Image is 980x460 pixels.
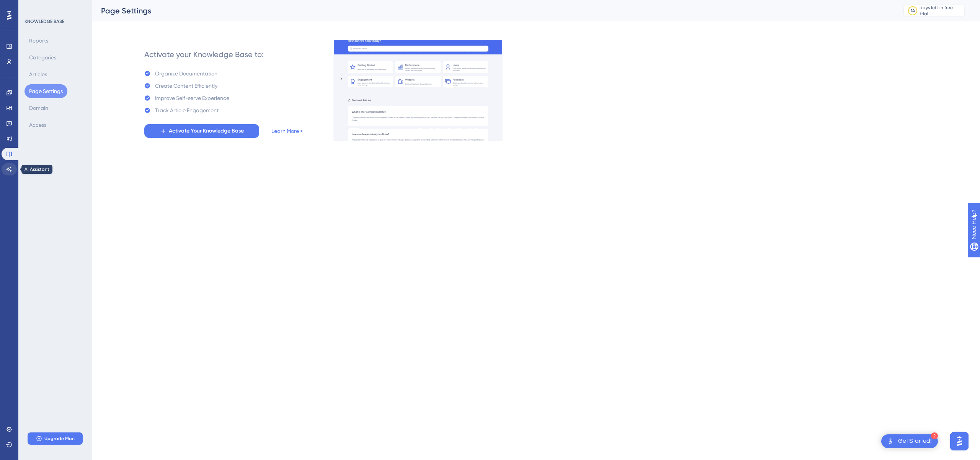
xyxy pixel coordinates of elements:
[155,93,229,103] div: Improve Self-serve Experience
[169,126,244,136] span: Activate Your Knowledge Base
[155,106,219,115] div: Track Article Engagement
[920,5,962,17] div: days left in free trial
[931,432,938,439] div: 2
[911,8,915,14] div: 14
[886,437,895,446] img: launcher-image-alternative-text
[101,5,884,16] div: Page Settings
[333,39,503,141] img: a27db7f7ef9877a438c7956077c236be.gif
[155,81,217,90] div: Create Content Efficiently
[155,69,217,78] div: Organize Documentation
[898,437,932,445] div: Get Started!
[24,118,51,132] button: Access
[24,51,61,64] button: Categories
[24,84,67,98] button: Page Settings
[44,435,75,442] span: Upgrade Plan
[24,18,64,25] div: KNOWLEDGE BASE
[28,432,83,445] button: Upgrade Plan
[948,430,971,453] iframe: UserGuiding AI Assistant Launcher
[271,126,303,136] a: Learn More >
[881,434,938,448] div: Open Get Started! checklist, remaining modules: 2
[18,2,48,11] span: Need Help?
[144,124,259,138] button: Activate Your Knowledge Base
[24,67,52,81] button: Articles
[144,49,264,60] div: Activate your Knowledge Base to:
[24,101,53,115] button: Domain
[24,34,53,47] button: Reports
